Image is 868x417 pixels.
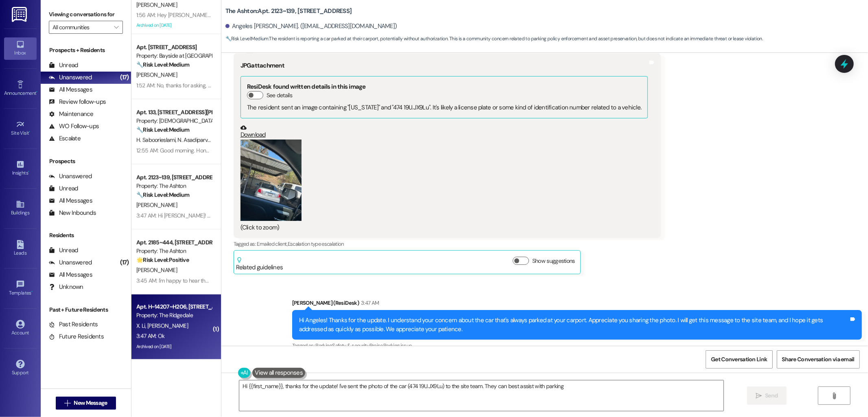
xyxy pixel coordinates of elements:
[136,61,189,68] strong: 🔧 Risk Level: Medium
[136,52,212,60] div: Property: Bayside at [GEOGRAPHIC_DATA]
[4,277,37,299] a: Templates •
[225,7,352,15] b: The Ashton: Apt. 2123~139, [STREET_ADDRESS]
[114,24,118,31] i: 
[41,157,131,166] div: Prospects
[49,134,81,143] div: Escalate
[136,173,212,182] div: Apt. 2123~139, [STREET_ADDRESS]
[49,61,78,70] div: Unread
[292,340,862,352] div: Tagged as:
[267,91,292,100] label: See details
[765,391,778,400] span: Send
[4,238,37,260] a: Leads
[49,8,123,21] label: Viewing conversations for
[49,122,99,131] div: WO Follow-ups
[56,397,116,410] button: New Message
[332,342,369,349] span: Safety & security ,
[136,126,189,133] strong: 🔧 Risk Level: Medium
[49,98,106,106] div: Review follow-ups
[777,350,860,369] button: Share Conversation via email
[49,196,92,205] div: All Messages
[136,303,212,311] div: Apt. H~14207~H206, [STREET_ADDRESS]
[136,212,813,219] div: 3:47 AM: Hi [PERSON_NAME]! Thanks for the update. I understand your concern about the car that's ...
[49,332,104,341] div: Future Residents
[299,316,849,334] div: Hi Angeles! Thanks for the update. I understand your concern about the car that's always parked a...
[756,393,762,399] i: 
[49,246,78,255] div: Unread
[4,197,37,219] a: Buildings
[288,240,344,247] span: Escalation type escalation
[239,380,724,411] textarea: Hi {{first_name}}, thanks for the update! I've sent the photo of the car (474 19U.JX9Lu) to the s...
[136,82,615,89] div: 1:52 AM: No, thanks for asking, the blinds were the wrong size again, this was the second time, b...
[532,257,575,265] label: Show suggestions
[136,322,147,330] span: X. Li
[136,247,212,255] div: Property: The Ashton
[225,22,397,31] div: Angeles [PERSON_NAME]. ([EMAIL_ADDRESS][DOMAIN_NAME])
[49,258,92,267] div: Unanswered
[136,11,681,19] div: 1:56 AM: Hey [PERSON_NAME], I wanted to reach out, last week I had the Cockroach treatment and he...
[711,355,767,364] span: Get Conversation Link
[49,184,78,193] div: Unread
[49,320,98,329] div: Past Residents
[118,256,131,269] div: (17)
[4,37,37,59] a: Inbox
[118,71,131,84] div: (17)
[236,257,283,272] div: Related guidelines
[74,399,107,407] span: New Message
[49,283,83,291] div: Unknown
[41,46,131,55] div: Prospects + Residents
[136,277,461,284] div: 3:45 AM: I'm happy to hear that the issues have been resolved! If I may ask, has The [PERSON_NAME...
[52,21,110,34] input: All communities
[241,140,302,221] button: Zoom image
[12,7,28,22] img: ResiDesk Logo
[225,35,763,43] span: : The resident is reporting a car parked at their carport, potentially without authorization. Thi...
[136,191,189,199] strong: 🔧 Risk Level: Medium
[241,61,284,70] b: JPG attachment
[241,124,648,139] a: Download
[49,271,92,279] div: All Messages
[49,110,94,118] div: Maintenance
[28,169,29,175] span: •
[136,71,177,79] span: [PERSON_NAME]
[136,256,189,264] strong: 🌟 Risk Level: Positive
[136,311,212,320] div: Property: The Ridgedale
[383,342,412,349] span: Parking issue
[241,223,648,232] div: (Click to zoom)
[136,117,212,125] div: Property: [DEMOGRAPHIC_DATA]
[49,172,92,181] div: Unanswered
[136,108,212,117] div: Apt. 133, [STREET_ADDRESS][PERSON_NAME]
[31,289,33,295] span: •
[136,20,212,31] div: Archived on [DATE]
[292,299,862,310] div: [PERSON_NAME] (ResiDesk)
[4,118,37,140] a: Site Visit •
[136,201,177,209] span: [PERSON_NAME]
[136,136,177,144] span: H. Saboorieslami
[41,306,131,314] div: Past + Future Residents
[782,355,855,364] span: Share Conversation via email
[257,240,288,247] span: Emailed client ,
[147,322,188,330] span: [PERSON_NAME]
[316,342,332,349] span: Parking ,
[136,342,212,352] div: Archived on [DATE]
[136,182,212,190] div: Property: The Ashton
[370,342,383,349] span: Praise ,
[831,393,837,399] i: 
[136,266,177,274] span: [PERSON_NAME]
[49,85,92,94] div: All Messages
[136,1,177,9] span: [PERSON_NAME]
[49,209,96,217] div: New Inbounds
[247,103,642,112] div: The resident sent an image containing "[US_STATE]" and "474 19U.JX9Lu". It's likely a license pla...
[49,73,92,82] div: Unanswered
[247,83,366,91] b: ResiDesk found written details in this image
[136,238,212,247] div: Apt. 2185~444, [STREET_ADDRESS]
[41,231,131,240] div: Residents
[136,332,164,340] div: 3:47 AM: Ok
[136,43,212,52] div: Apt. [STREET_ADDRESS]
[64,400,70,406] i: 
[4,317,37,339] a: Account
[234,238,661,250] div: Tagged as:
[36,89,37,95] span: •
[225,35,269,42] strong: 🔧 Risk Level: Medium
[359,299,379,307] div: 3:47 AM
[4,157,37,179] a: Insights •
[747,386,787,405] button: Send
